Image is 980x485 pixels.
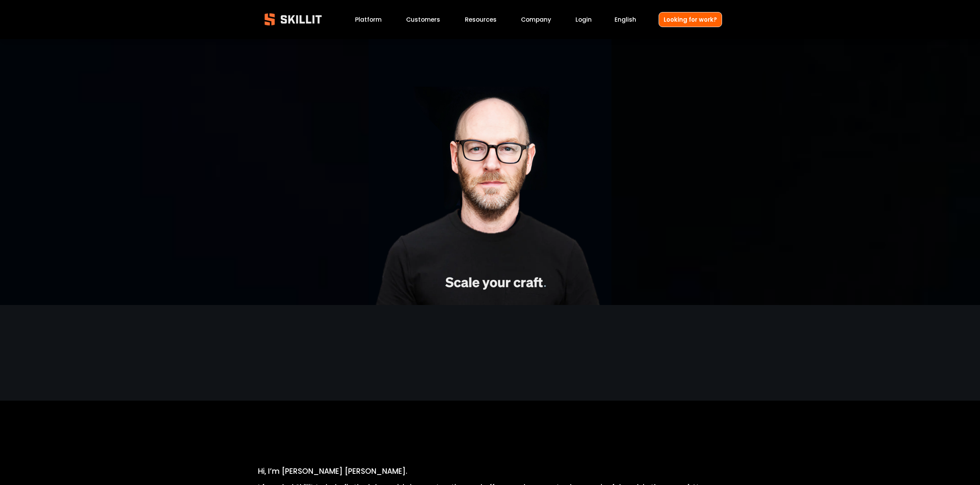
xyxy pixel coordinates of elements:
p: Hi, I’m [PERSON_NAME] [PERSON_NAME]. [258,466,722,478]
span: English [615,15,636,24]
span: Resources [465,15,497,24]
img: Skillit [258,8,328,31]
a: folder dropdown [465,14,497,25]
div: language picker [615,14,636,25]
a: Customers [406,14,440,25]
a: Looking for work? [659,12,722,27]
a: Platform [355,14,382,25]
a: Login [575,14,592,25]
a: Company [521,14,551,25]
